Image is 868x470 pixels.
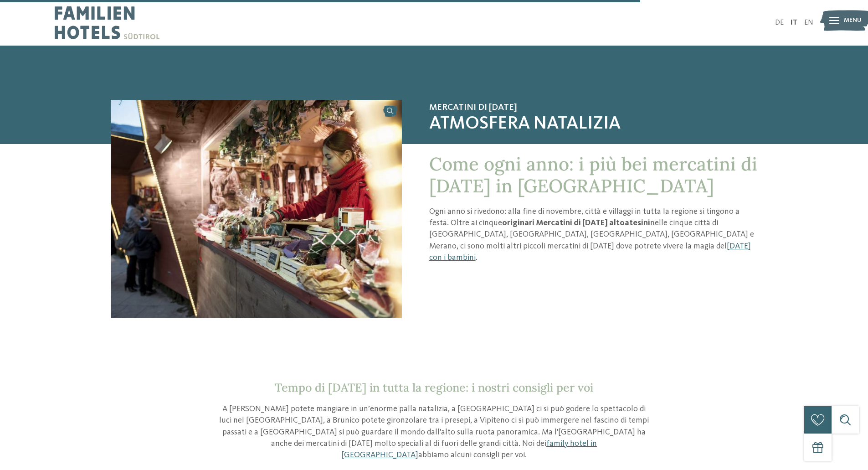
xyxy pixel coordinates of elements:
span: Atmosfera natalizia [429,113,758,135]
p: A [PERSON_NAME] potete mangiare in un’enorme palla natalizia, a [GEOGRAPHIC_DATA] ci si può goder... [218,403,651,461]
span: Come ogni anno: i più bei mercatini di [DATE] in [GEOGRAPHIC_DATA] [429,152,757,197]
a: EN [804,19,813,26]
span: Tempo di [DATE] in tutta la regione: i nostri consigli per voi [275,380,593,395]
a: [DATE] con i bambini [429,242,751,262]
a: IT [791,19,797,26]
img: Mercatini di Natale in Alto Adige: magia pura [111,100,402,318]
a: DE [775,19,784,26]
strong: originari Mercatini di [DATE] altoatesini [502,219,650,227]
p: Ogni anno si rivedono: alla fine di novembre, città e villaggi in tutta la regione si tingono a f... [429,206,758,263]
span: Mercatini di [DATE] [429,102,758,113]
span: Menu [844,16,862,25]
